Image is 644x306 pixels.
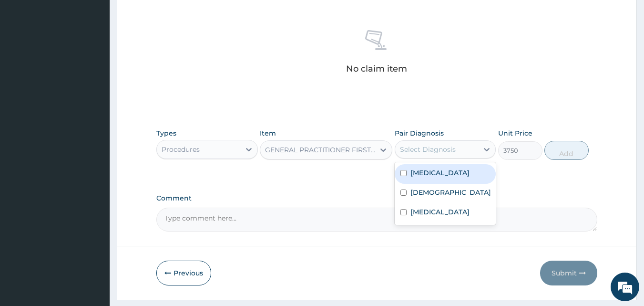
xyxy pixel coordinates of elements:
div: Procedures [162,145,200,154]
button: Previous [156,261,211,285]
div: Select Diagnosis [400,145,456,154]
label: Unit Price [498,128,532,138]
div: Chat with us now [50,53,160,66]
p: No claim item [346,64,407,74]
textarea: Type your message and hit 'Enter' [5,204,182,238]
label: [MEDICAL_DATA] [410,207,470,217]
img: d_794563401_company_1708531726252_794563401 [18,48,39,72]
button: Submit [540,261,597,285]
label: [DEMOGRAPHIC_DATA] [410,188,491,197]
label: Item [260,128,276,138]
div: Minimize live chat window [156,5,179,28]
span: We're online! [55,92,132,189]
div: GENERAL PRACTITIONER FIRST OUTPATIENT CONSULTATION [265,145,376,155]
label: Comment [156,194,598,202]
label: Types [156,129,176,137]
label: [MEDICAL_DATA] [410,168,470,178]
button: Add [544,141,589,160]
label: Pair Diagnosis [395,128,444,138]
